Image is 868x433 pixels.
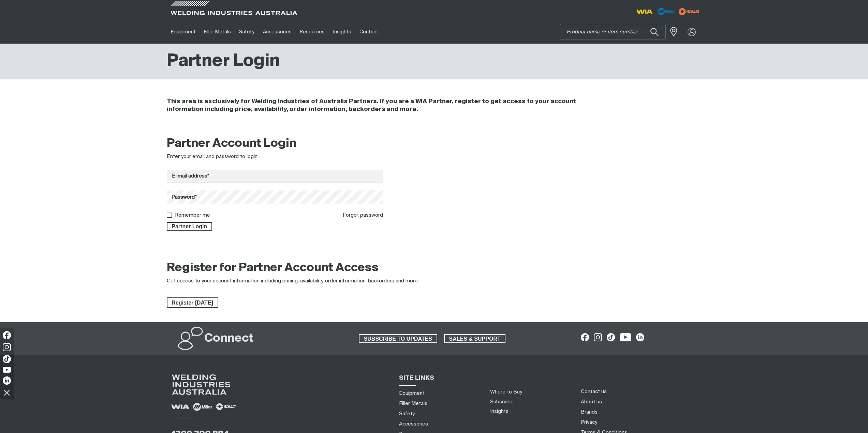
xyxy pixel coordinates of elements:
[343,213,383,218] a: Forgot password
[677,6,702,17] img: miller
[399,420,428,428] a: Accessories
[167,278,419,283] span: Get access to your account information including pricing, availability, order information, backor...
[200,20,235,44] a: Filler Metals
[399,375,434,381] span: SITE LINKS
[167,222,212,231] span: Partner Login
[329,20,355,44] a: Insights
[445,334,505,343] span: SALES & SUPPORT
[560,24,665,40] input: Product name or item number...
[355,20,382,44] a: Contact
[167,222,212,231] button: Partner Login
[490,399,514,404] a: Subscribe
[490,409,509,414] a: Insights
[3,355,11,363] img: TikTok
[3,331,11,339] img: Facebook
[581,388,607,395] a: Contact us
[167,20,568,44] nav: Main
[175,213,210,218] label: Remember me
[167,261,379,276] h2: Register for Partner Account Access
[167,50,280,73] h1: Partner Login
[259,20,296,44] a: Accessories
[581,408,598,416] a: Brands
[399,390,425,397] a: Equipment
[643,24,666,40] button: Search products
[490,389,522,395] a: Where to Buy
[296,20,329,44] a: Resources
[167,297,218,308] a: Register Today
[581,419,597,426] a: Privacy
[359,334,437,343] span: SUBSCRIBE TO UPDATES
[167,297,218,308] span: Register [DATE]
[1,387,13,398] img: hide socials
[3,343,11,351] img: Instagram
[167,153,383,161] div: Enter your email and password to login.
[581,398,602,405] a: About us
[399,410,415,417] a: Safety
[235,20,259,44] a: Safety
[444,334,506,343] a: SALES & SUPPORT
[204,331,253,346] h2: Connect
[359,334,437,343] a: SUBSCRIBE TO UPDATES
[167,20,200,44] a: Equipment
[167,136,383,151] h2: Partner Account Login
[399,400,427,407] a: Filler Metals
[3,376,11,385] img: LinkedIn
[3,367,11,373] img: YouTube
[167,98,610,113] h4: This area is exclusively for Welding Industries of Australia Partners. If you are a WIA Partner, ...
